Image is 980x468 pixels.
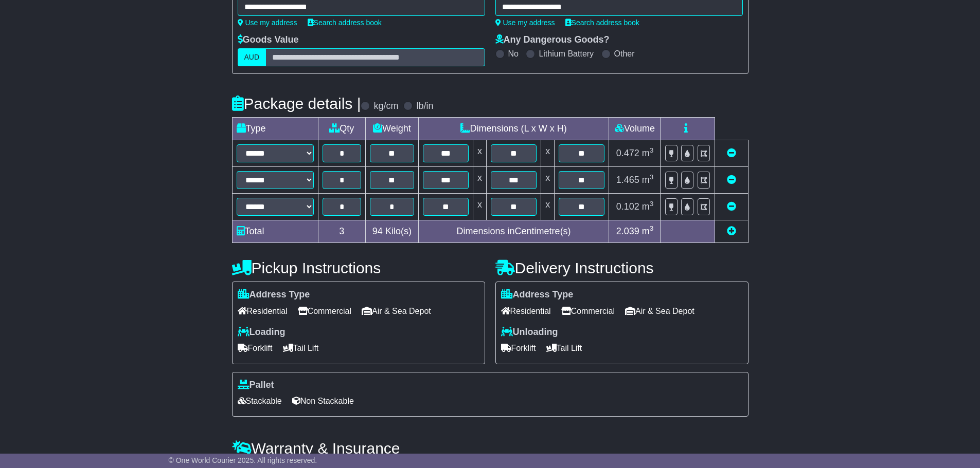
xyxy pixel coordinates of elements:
[473,194,486,220] td: x
[362,303,431,319] span: Air & Sea Depot
[642,201,654,212] span: m
[366,118,419,140] td: Weight
[642,148,654,158] span: m
[501,303,551,319] span: Residential
[727,201,736,212] a: Remove this item
[616,148,639,158] span: 0.472
[416,101,433,112] label: lb/in
[609,118,661,140] td: Volume
[318,118,366,140] td: Qty
[238,303,288,319] span: Residential
[650,200,654,208] sup: 3
[238,34,299,46] label: Goods Value
[616,201,639,212] span: 0.102
[298,303,351,319] span: Commercial
[292,393,354,409] span: Non Stackable
[232,220,318,243] td: Total
[625,303,694,319] span: Air & Sea Depot
[727,148,736,158] a: Remove this item
[238,18,297,27] a: Use my address
[238,340,273,356] span: Forklift
[308,18,382,27] a: Search address book
[642,175,654,185] span: m
[727,175,736,185] a: Remove this item
[418,220,609,243] td: Dimensions in Centimetre(s)
[238,393,282,409] span: Stackable
[508,49,519,59] label: No
[650,224,654,232] sup: 3
[366,220,419,243] td: Kilo(s)
[238,327,286,338] label: Loading
[238,289,310,301] label: Address Type
[318,220,366,243] td: 3
[495,18,555,27] a: Use my address
[232,118,318,140] td: Type
[473,140,486,167] td: x
[501,289,574,301] label: Address Type
[373,101,398,112] label: kg/cm
[541,167,555,194] td: x
[232,440,749,457] h4: Warranty & Insurance
[642,226,654,236] span: m
[541,140,555,167] td: x
[727,226,736,236] a: Add new item
[616,226,639,236] span: 2.039
[473,167,486,194] td: x
[541,194,555,220] td: x
[418,118,609,140] td: Dimensions (L x W x H)
[238,48,266,66] label: AUD
[232,259,485,276] h4: Pickup Instructions
[561,303,615,319] span: Commercial
[283,340,319,356] span: Tail Lift
[546,340,582,356] span: Tail Lift
[238,380,274,391] label: Pallet
[495,34,610,46] label: Any Dangerous Goods?
[565,18,639,27] a: Search address book
[539,49,594,59] label: Lithium Battery
[650,173,654,181] sup: 3
[650,146,654,154] sup: 3
[501,340,536,356] span: Forklift
[501,327,558,338] label: Unloading
[614,49,635,59] label: Other
[232,95,361,112] h4: Package details |
[616,175,639,185] span: 1.465
[495,259,749,276] h4: Delivery Instructions
[169,456,317,464] span: © One World Courier 2025. All rights reserved.
[372,226,383,236] span: 94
